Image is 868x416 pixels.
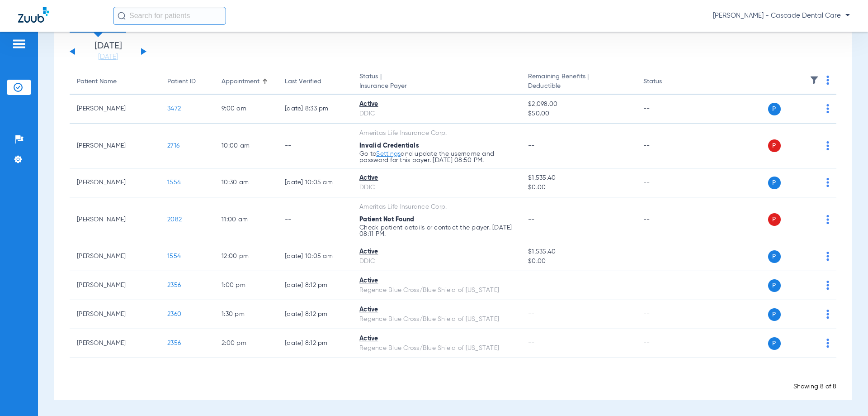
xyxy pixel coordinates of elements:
[214,271,278,300] td: 1:00 PM
[352,69,521,95] th: Status |
[528,247,628,257] span: $1,535.40
[768,139,781,152] span: P
[70,271,160,300] td: [PERSON_NAME]
[636,329,697,358] td: --
[12,38,26,49] img: hamburger-icon
[278,271,352,300] td: [DATE] 8:12 PM
[359,183,514,192] div: DDIC
[113,7,226,25] input: Search for patients
[826,141,829,150] img: group-dot-blue.svg
[636,300,697,329] td: --
[278,95,352,124] td: [DATE] 8:33 PM
[359,81,514,91] span: Insurance Payer
[359,143,419,149] span: Invalid Credentials
[167,216,182,223] span: 2082
[636,197,697,242] td: --
[528,100,628,109] span: $2,098.00
[636,168,697,197] td: --
[768,279,781,292] span: P
[793,383,836,390] span: Showing 8 of 8
[278,300,352,329] td: [DATE] 8:12 PM
[285,77,345,86] div: Last Verified
[359,334,514,344] div: Active
[528,216,535,223] span: --
[528,183,628,192] span: $0.00
[359,151,514,163] p: Go to and update the username and password for this payer. [DATE] 08:50 PM.
[81,53,135,62] a: [DATE]
[278,329,352,358] td: [DATE] 8:12 PM
[77,77,117,86] div: Patient Name
[768,250,781,263] span: P
[528,282,535,288] span: --
[826,76,829,85] img: group-dot-blue.svg
[636,124,697,168] td: --
[167,282,181,288] span: 2356
[70,242,160,271] td: [PERSON_NAME]
[359,100,514,109] div: Active
[359,276,514,286] div: Active
[528,143,535,149] span: --
[826,178,829,187] img: group-dot-blue.svg
[359,129,514,138] div: Ameritas Life Insurance Corp.
[70,168,160,197] td: [PERSON_NAME]
[359,173,514,183] div: Active
[214,95,278,124] td: 9:00 AM
[167,143,179,149] span: 2716
[636,69,697,95] th: Status
[768,103,781,115] span: P
[278,124,352,168] td: --
[214,242,278,271] td: 12:00 PM
[214,300,278,329] td: 1:30 PM
[359,286,514,295] div: Regence Blue Cross/Blue Shield of [US_STATE]
[768,337,781,350] span: P
[214,124,278,168] td: 10:00 AM
[768,177,781,189] span: P
[70,329,160,358] td: [PERSON_NAME]
[167,77,207,86] div: Patient ID
[18,7,49,23] img: Zuub Logo
[636,242,697,271] td: --
[214,329,278,358] td: 2:00 PM
[278,242,352,271] td: [DATE] 10:05 AM
[528,340,535,346] span: --
[359,344,514,353] div: Regence Blue Cross/Blue Shield of [US_STATE]
[278,168,352,197] td: [DATE] 10:05 AM
[70,124,160,168] td: [PERSON_NAME]
[70,197,160,242] td: [PERSON_NAME]
[826,215,829,224] img: group-dot-blue.svg
[528,311,535,317] span: --
[214,197,278,242] td: 11:00 AM
[167,253,181,259] span: 1554
[826,104,829,113] img: group-dot-blue.svg
[167,179,181,186] span: 1554
[826,281,829,290] img: group-dot-blue.svg
[376,151,401,157] a: Settings
[359,225,514,237] p: Check patient details or contact the payer. [DATE] 08:11 PM.
[167,77,196,86] div: Patient ID
[167,340,181,346] span: 2356
[528,81,628,91] span: Deductible
[222,77,270,86] div: Appointment
[222,77,259,86] div: Appointment
[826,310,829,319] img: group-dot-blue.svg
[359,109,514,119] div: DDIC
[359,305,514,315] div: Active
[214,168,278,197] td: 10:30 AM
[636,95,697,124] td: --
[810,76,819,85] img: filter.svg
[359,216,414,223] span: Patient Not Found
[118,12,126,20] img: Search Icon
[768,213,781,226] span: P
[359,315,514,324] div: Regence Blue Cross/Blue Shield of [US_STATE]
[285,77,321,86] div: Last Verified
[70,95,160,124] td: [PERSON_NAME]
[528,257,628,266] span: $0.00
[826,252,829,261] img: group-dot-blue.svg
[81,42,135,62] li: [DATE]
[521,69,636,95] th: Remaining Benefits |
[77,77,153,86] div: Patient Name
[70,300,160,329] td: [PERSON_NAME]
[636,271,697,300] td: --
[167,311,181,317] span: 2360
[768,308,781,321] span: P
